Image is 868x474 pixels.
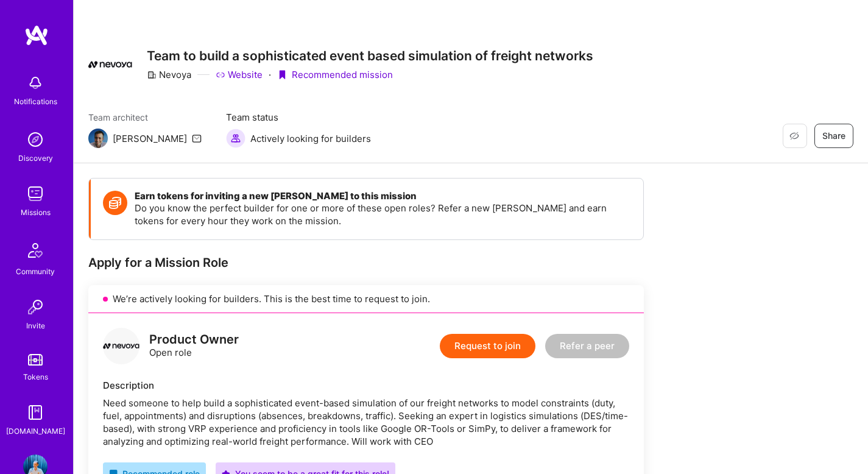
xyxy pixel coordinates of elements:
img: discovery [23,127,48,152]
div: Community [16,265,55,278]
span: Team status [226,111,371,124]
img: guide book [23,400,48,425]
img: Actively looking for builders [226,129,245,148]
img: Token icon [103,191,127,215]
div: Nevoya [147,68,191,81]
div: Recommended mission [277,68,393,81]
i: icon CompanyGray [147,70,157,80]
img: Invite [23,295,48,319]
div: Open role [149,333,239,359]
img: logo [103,328,139,364]
div: [DOMAIN_NAME] [6,425,65,437]
img: logo [24,24,49,46]
img: Community [21,236,50,265]
i: icon EyeClosed [789,131,799,141]
div: Tokens [23,370,48,383]
div: [PERSON_NAME] [113,132,187,145]
div: Discovery [18,152,53,164]
button: Refer a peer [545,334,629,358]
button: Share [814,124,853,148]
img: teamwork [23,182,48,206]
p: Do you know the perfect builder for one or more of these open roles? Refer a new [PERSON_NAME] an... [135,202,631,227]
div: Product Owner [149,333,239,346]
button: Request to join [440,334,535,358]
div: Apply for a Mission Role [88,255,644,271]
h3: Team to build a sophisticated event based simulation of freight networks [147,48,593,63]
div: Notifications [14,95,57,108]
span: Team architect [88,111,202,124]
span: Actively looking for builders [250,132,371,145]
a: Website [216,68,263,81]
div: Invite [26,319,45,332]
div: We’re actively looking for builders. This is the best time to request to join. [88,285,644,313]
img: Company Logo [88,61,132,68]
span: Share [822,130,845,142]
img: bell [23,71,48,95]
div: · [269,68,271,81]
i: icon PurpleRibbon [277,70,287,80]
div: Description [103,379,629,392]
img: tokens [28,354,43,366]
img: Team Architect [88,129,108,148]
i: icon Mail [192,133,202,143]
div: Missions [21,206,51,219]
h4: Earn tokens for inviting a new [PERSON_NAME] to this mission [135,191,631,202]
div: Need someone to help build a sophisticated event-based simulation of our freight networks to mode... [103,397,629,448]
